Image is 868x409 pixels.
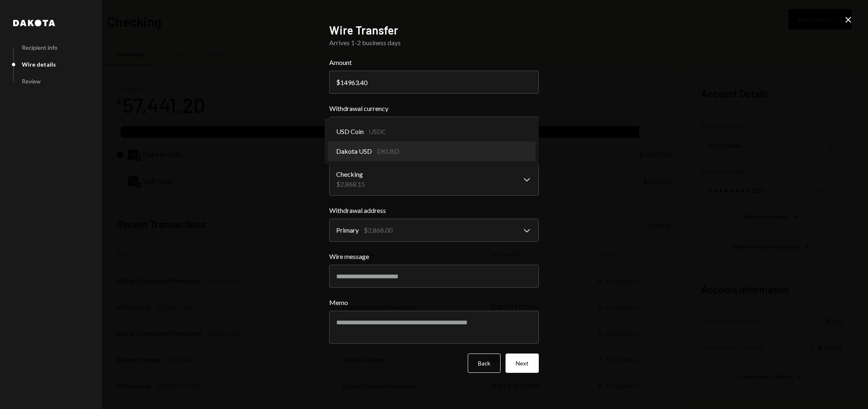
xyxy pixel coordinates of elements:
button: Back [468,354,501,373]
h2: Wire Transfer [329,22,539,38]
div: Arrives 1-2 business days [329,38,539,48]
input: 0.00 [329,71,539,94]
div: Review [22,78,41,85]
button: Withdrawal address [329,219,539,242]
label: Memo [329,298,539,307]
label: Withdrawal currency [329,104,539,113]
label: Wire message [329,252,539,261]
label: Amount [329,58,539,67]
span: Dakota USD [336,146,372,156]
div: Recipient info [22,44,58,51]
span: USD Coin [336,127,364,136]
label: Withdrawal address [329,206,539,215]
div: $ [336,78,340,86]
div: Wire details [22,61,56,68]
button: Withdrawal account [329,163,539,196]
button: Next [506,354,539,373]
div: DKUSD [377,146,399,156]
div: $2,868.00 [364,225,392,235]
button: Withdrawal currency [329,117,539,140]
div: USDC [369,127,386,136]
